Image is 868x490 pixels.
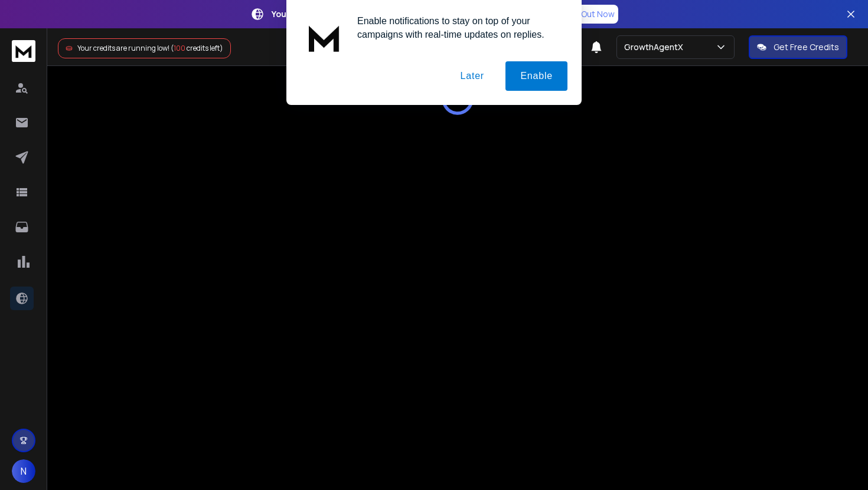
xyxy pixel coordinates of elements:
[301,14,348,61] img: notification icon
[348,14,567,41] div: Enable notifications to stay on top of your campaigns with real-time updates on replies.
[445,61,498,91] button: Later
[12,459,35,483] button: N
[505,61,567,91] button: Enable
